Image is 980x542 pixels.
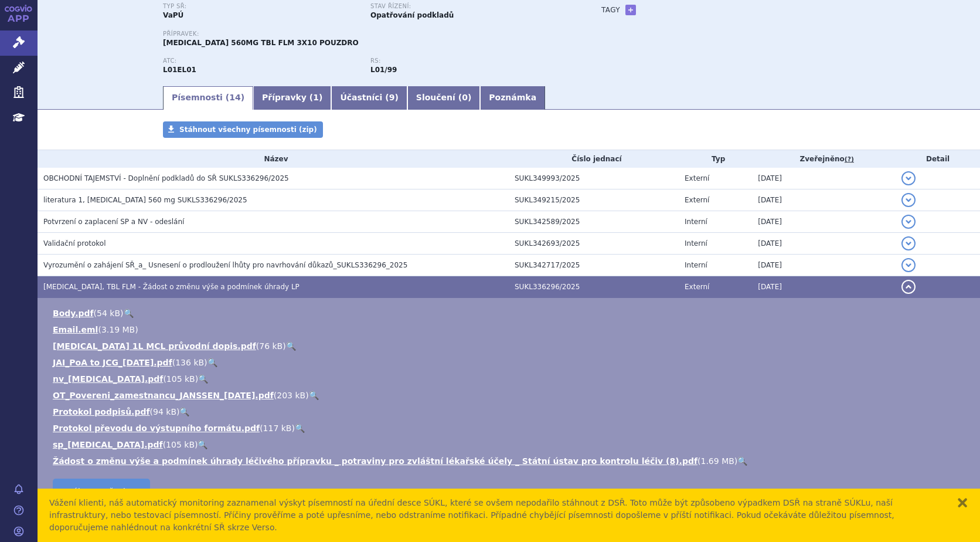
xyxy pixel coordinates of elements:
[901,171,916,185] button: detail
[166,440,195,449] span: 105 kB
[124,309,134,318] a: 🔍
[53,389,968,401] li: ( )
[685,196,709,204] span: Externí
[179,407,189,416] a: 🔍
[752,150,896,168] th: Zveřejněno
[752,189,896,211] td: [DATE]
[901,258,916,272] button: detail
[370,11,454,19] strong: Opatřování podkladů
[625,5,636,15] a: +
[207,358,217,367] a: 🔍
[259,341,283,351] span: 76 kB
[737,456,747,466] a: 🔍
[901,193,916,207] button: detail
[43,218,184,226] span: Potvrzení o zaplacení SP a NV - odeslání
[53,406,968,418] li: ( )
[331,86,407,110] a: Účastníci (9)
[407,86,480,110] a: Sloučení (0)
[43,239,106,248] span: Validační protokol
[53,324,968,336] li: ( )
[752,255,896,276] td: [DATE]
[198,374,208,384] a: 🔍
[752,276,896,298] td: [DATE]
[38,150,509,168] th: Název
[752,233,896,255] td: [DATE]
[286,341,296,351] a: 🔍
[97,309,120,318] span: 54 kB
[53,456,697,466] a: Žádost o změnu výše a podmínek úhrady léčivého přípravku _ potraviny pro zvláštní lékařské účely ...
[53,479,150,505] a: Stáhnout všechno
[163,31,578,38] p: Přípravek:
[53,358,172,367] a: JAI_PoA to JCG_[DATE].pdf
[845,155,854,164] abbr: (?)
[896,150,980,168] th: Detail
[480,86,545,110] a: Poznámka
[101,325,135,334] span: 3.19 MB
[295,424,305,433] a: 🔍
[277,391,305,400] span: 203 kB
[370,57,566,65] p: RS:
[370,3,566,10] p: Stav řízení:
[163,3,359,10] p: Typ SŘ:
[309,391,319,400] a: 🔍
[685,239,707,248] span: Interní
[263,424,292,433] span: 117 kB
[163,57,359,65] p: ATC:
[53,357,968,368] li: ( )
[53,373,968,385] li: ( )
[253,86,331,110] a: Přípravky (1)
[679,150,752,168] th: Typ
[53,374,163,384] a: nv_[MEDICAL_DATA].pdf
[179,126,317,134] span: Stáhnout všechny písemnosti (zip)
[509,276,679,298] td: SUKL336296/2025
[163,86,253,110] a: Písemnosti (14)
[53,424,260,433] a: Protokol převodu do výstupního formátu.pdf
[509,150,679,168] th: Číslo jednací
[163,39,359,47] span: [MEDICAL_DATA] 560MG TBL FLM 3X10 POUZDRO
[685,174,709,182] span: Externí
[53,340,968,352] li: ( )
[389,93,395,102] span: 9
[752,211,896,233] td: [DATE]
[43,174,289,182] span: OBCHODNÍ TAJEMSTVÍ - Doplnění podkladů do SŘ SUKLS336296/2025
[701,456,734,466] span: 1.69 MB
[43,261,407,269] span: Vyrozumění o zahájení SŘ_a_ Usnesení o prodloužení lhůty pro navrhování důkazů_SUKLS336296_2025
[53,391,274,400] a: OT_Povereni_zamestnancu_JANSSEN_[DATE].pdf
[462,93,468,102] span: 0
[901,280,916,294] button: detail
[229,93,240,102] span: 14
[163,11,183,19] strong: VaPÚ
[53,439,968,450] li: ( )
[53,325,98,334] a: Email.eml
[685,218,707,226] span: Interní
[957,497,968,509] button: zavřít
[685,283,709,291] span: Externí
[163,66,196,74] strong: IBRUTINIB
[49,497,945,534] div: Vážení klienti, náš automatický monitoring zaznamenal výskyt písemností na úřední desce SÚKL, kte...
[198,440,207,449] a: 🔍
[53,307,968,319] li: ( )
[53,309,94,318] a: Body.pdf
[685,261,707,269] span: Interní
[752,168,896,189] td: [DATE]
[370,66,397,74] strong: ibrutinib
[901,215,916,229] button: detail
[53,407,150,416] a: Protokol podpisů.pdf
[53,455,968,467] li: ( )
[43,196,247,204] span: literatura 1, Imbruvica 560 mg SUKLS336296/2025
[163,121,323,138] a: Stáhnout všechny písemnosti (zip)
[153,407,176,416] span: 94 kB
[509,233,679,255] td: SUKL342693/2025
[53,440,163,449] a: sp_[MEDICAL_DATA].pdf
[43,283,300,291] span: IMBRUVICA, TBL FLM - Žádost o změnu výše a podmínek úhrady LP
[313,93,319,102] span: 1
[509,189,679,211] td: SUKL349215/2025
[53,422,968,434] li: ( )
[509,168,679,189] td: SUKL349993/2025
[175,358,204,367] span: 136 kB
[509,255,679,276] td: SUKL342717/2025
[901,236,916,250] button: detail
[53,341,256,351] a: [MEDICAL_DATA] 1L MCL průvodní dopis.pdf
[509,211,679,233] td: SUKL342589/2025
[601,3,620,17] h3: Tagy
